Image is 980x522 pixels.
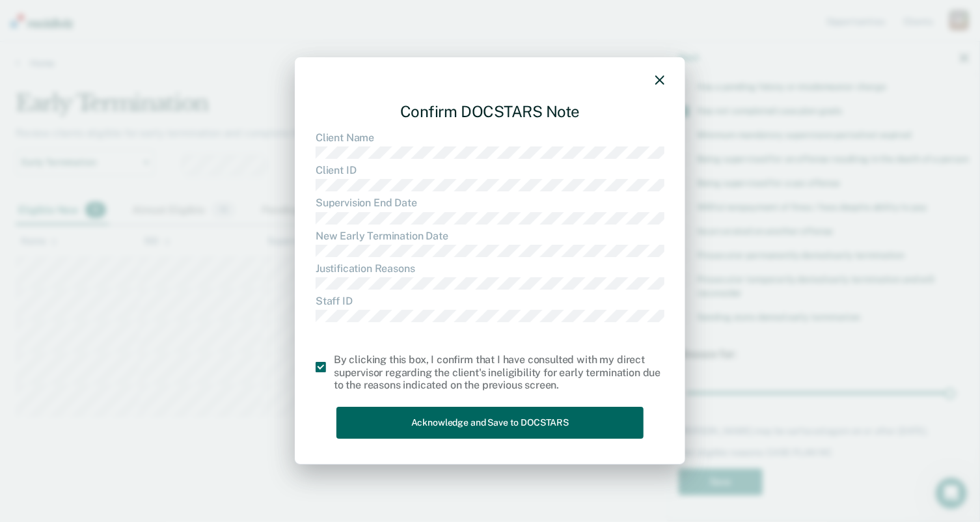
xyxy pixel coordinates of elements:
div: By clicking this box, I confirm that I have consulted with my direct supervisor regarding the cli... [334,354,664,392]
dt: Justification Reasons [316,262,664,275]
dt: Staff ID [316,295,664,307]
dt: Client ID [316,164,664,176]
button: Acknowledge and Save to DOCSTARS [336,407,644,439]
dt: Supervision End Date [316,197,664,209]
dt: New Early Termination Date [316,230,664,242]
div: Confirm DOCSTARS Note [316,92,664,131]
dt: Client Name [316,131,664,144]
